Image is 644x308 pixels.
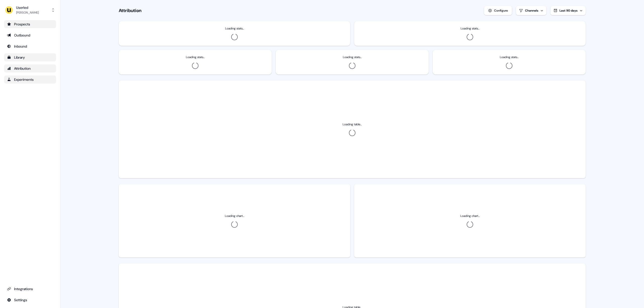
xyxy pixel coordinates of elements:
[7,55,53,60] div: Library
[7,22,53,27] div: Prospects
[7,44,53,49] div: Inbound
[16,5,39,10] div: Userled
[550,6,586,15] button: Last 90 days
[4,296,56,304] a: Go to integrations
[516,6,546,15] button: Channels
[119,8,141,14] h1: Attribution
[4,42,56,50] a: Go to Inbound
[494,8,508,13] div: Configure
[4,285,56,293] a: Go to integrations
[7,33,53,38] div: Outbound
[343,122,362,127] div: Loading table...
[460,213,480,218] div: Loading chart...
[225,26,244,31] h3: Loading stats...
[7,297,53,302] div: Settings
[4,75,56,84] a: Go to experiments
[500,55,519,60] h3: Loading stats...
[461,26,479,31] h3: Loading stats...
[225,213,244,218] div: Loading chart...
[4,31,56,39] a: Go to outbound experience
[484,6,512,15] button: Configure
[7,286,53,291] div: Integrations
[186,55,205,60] h3: Loading stats...
[7,66,53,71] div: Attribution
[4,64,56,72] a: Go to attribution
[4,20,56,28] a: Go to prospects
[559,9,578,13] span: Last 90 days
[16,10,39,15] div: [PERSON_NAME]
[4,4,56,16] button: Userled[PERSON_NAME]
[7,77,53,82] div: Experiments
[343,55,362,60] h3: Loading stats...
[4,53,56,61] a: Go to templates
[525,8,538,13] div: Channels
